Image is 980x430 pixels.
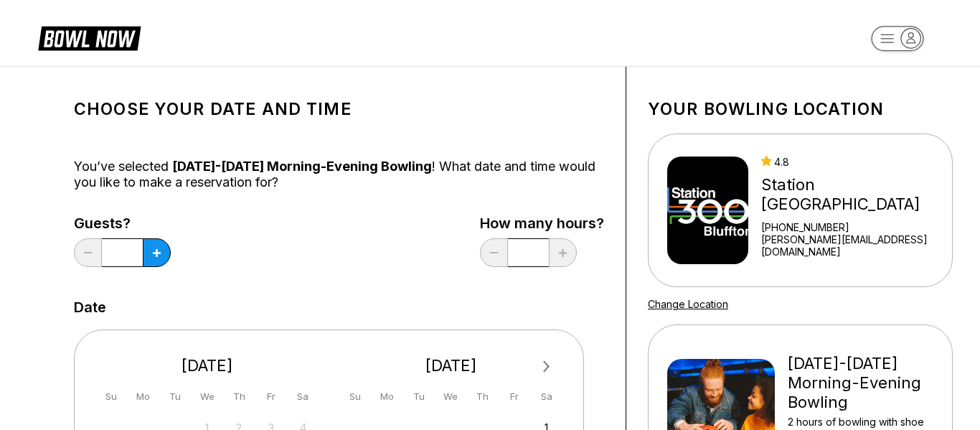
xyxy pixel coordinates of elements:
button: Next Month [535,355,558,378]
div: Su [102,387,121,406]
img: Station 300 Bluffton [667,156,748,264]
label: How many hours? [480,215,604,231]
div: You’ve selected ! What date and time would you like to make a reservation for? [74,159,604,190]
label: Date [74,299,106,315]
div: Tu [166,387,185,406]
div: [DATE] [96,356,319,375]
div: Mo [133,387,153,406]
div: 4.8 [761,156,946,168]
div: We [441,387,461,406]
div: Fr [261,387,281,406]
div: Station [GEOGRAPHIC_DATA] [761,175,946,214]
div: Tu [409,387,428,406]
div: Su [345,387,364,406]
div: [PHONE_NUMBER] [761,221,946,233]
label: Guests? [74,215,171,231]
div: Sa [293,387,313,406]
h1: Your bowling location [648,99,953,119]
div: We [197,387,217,406]
div: Mo [377,387,397,406]
div: Fr [505,387,524,406]
div: [DATE]-[DATE] Morning-Evening Bowling [788,354,933,412]
div: Th [473,387,492,406]
a: [PERSON_NAME][EMAIL_ADDRESS][DOMAIN_NAME] [761,233,946,258]
div: Th [230,387,249,406]
span: [DATE]-[DATE] Morning-Evening Bowling [172,159,432,174]
h1: Choose your Date and time [74,99,604,119]
div: [DATE] [340,356,562,375]
a: Change Location [648,298,728,310]
div: Sa [537,387,556,406]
